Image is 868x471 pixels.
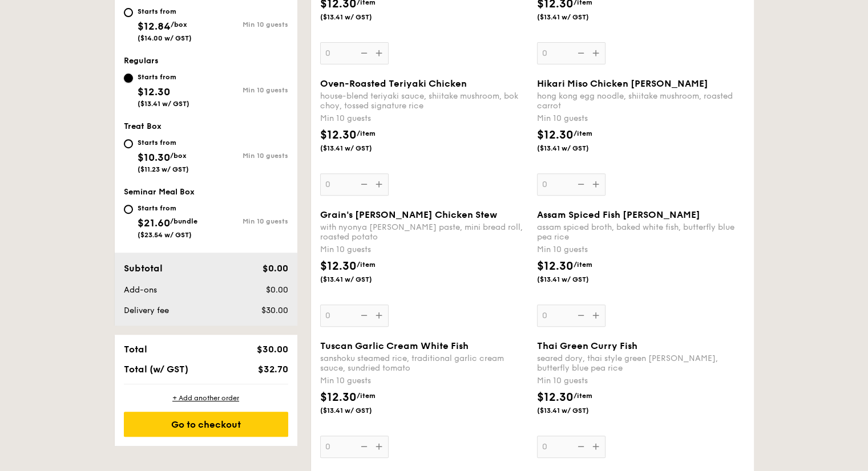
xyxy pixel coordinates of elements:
div: with nyonya [PERSON_NAME] paste, mini bread roll, roasted potato [320,222,528,242]
div: Starts from [138,7,192,16]
span: $12.30 [320,391,357,404]
span: Thai Green Curry Fish [537,340,637,351]
div: house-blend teriyaki sauce, shiitake mushroom, bok choy, tossed signature rice [320,91,528,111]
span: Total (w/ GST) [124,364,188,375]
span: ($13.41 w/ GST) [320,275,398,284]
span: Oven-Roasted Teriyaki Chicken [320,78,467,89]
input: Starts from$10.30/box($11.23 w/ GST)Min 10 guests [124,139,133,148]
span: $32.70 [257,364,288,375]
span: ($13.41 w/ GST) [320,406,398,415]
span: $12.30 [537,128,574,142]
span: Hikari Miso Chicken [PERSON_NAME] [537,78,708,89]
div: Min 10 guests [537,244,745,255]
span: /box [170,152,187,160]
div: Min 10 guests [206,152,288,160]
span: $12.30 [537,259,574,273]
span: $0.00 [265,285,288,295]
span: Seminar Meal Box [124,187,195,197]
span: /item [574,129,592,137]
span: ($14.00 w/ GST) [138,34,192,42]
div: Min 10 guests [537,375,745,387]
span: $21.60 [138,217,170,229]
input: Starts from$12.84/box($14.00 w/ GST)Min 10 guests [124,8,133,17]
span: $10.30 [138,151,170,164]
div: Min 10 guests [206,21,288,29]
div: Min 10 guests [537,113,745,124]
span: $12.30 [320,128,357,142]
span: ($13.41 w/ GST) [537,13,615,22]
span: /box [171,21,187,29]
div: seared dory, thai style green [PERSON_NAME], butterfly blue pea rice [537,354,745,373]
span: $12.30 [320,259,357,273]
input: Starts from$21.60/bundle($23.54 w/ GST)Min 10 guests [124,205,133,214]
span: ($23.54 w/ GST) [138,231,192,239]
span: /bundle [170,217,197,225]
div: sanshoku steamed rice, traditional garlic cream sauce, sundried tomato [320,354,528,373]
span: ($13.41 w/ GST) [537,406,615,415]
div: Min 10 guests [206,217,288,225]
span: Add-ons [124,285,157,295]
div: + Add another order [124,393,288,403]
span: $30.00 [256,344,288,355]
span: Assam Spiced Fish [PERSON_NAME] [537,209,700,220]
div: Min 10 guests [320,375,528,387]
span: /item [574,261,592,269]
span: $12.30 [537,391,574,404]
span: $30.00 [261,306,288,315]
span: ($13.41 w/ GST) [537,275,615,284]
span: $12.30 [138,86,170,98]
span: ($13.41 w/ GST) [537,144,615,153]
span: Grain's [PERSON_NAME] Chicken Stew [320,209,497,220]
span: Treat Box [124,121,162,131]
span: $0.00 [262,263,288,274]
input: Starts from$12.30($13.41 w/ GST)Min 10 guests [124,74,133,83]
div: Starts from [138,72,189,82]
div: hong kong egg noodle, shiitake mushroom, roasted carrot [537,91,745,111]
div: assam spiced broth, baked white fish, butterfly blue pea rice [537,222,745,242]
div: Go to checkout [124,412,288,437]
span: ($13.41 w/ GST) [320,13,398,22]
span: Tuscan Garlic Cream White Fish [320,340,469,351]
span: $12.84 [138,20,171,33]
span: Regulars [124,56,159,66]
span: Delivery fee [124,306,169,315]
span: ($13.41 w/ GST) [138,100,189,108]
span: Total [124,344,147,355]
div: Min 10 guests [320,244,528,255]
span: /item [357,392,376,400]
span: Subtotal [124,263,163,274]
span: /item [357,129,376,137]
span: ($11.23 w/ GST) [138,165,189,173]
div: Starts from [138,204,197,213]
div: Starts from [138,138,189,147]
span: /item [357,261,376,269]
span: ($13.41 w/ GST) [320,144,398,153]
span: /item [574,392,592,400]
div: Min 10 guests [206,86,288,94]
div: Min 10 guests [320,113,528,124]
